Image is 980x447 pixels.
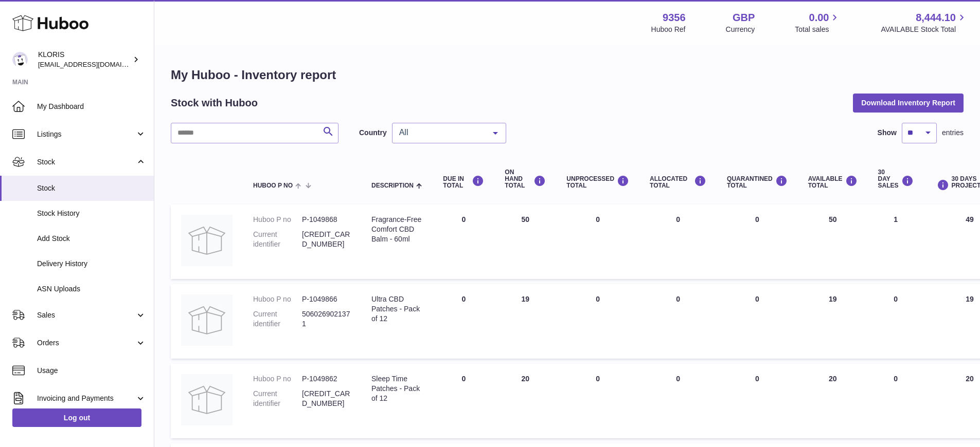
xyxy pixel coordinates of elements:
td: 20 [494,364,556,438]
span: Sales [37,310,135,320]
dd: P-1049862 [302,374,351,384]
div: Currency [726,25,755,34]
span: 0 [755,295,759,303]
h1: My Huboo - Inventory report [171,67,964,83]
strong: GBP [733,11,755,25]
td: 0 [556,204,639,279]
dt: Huboo P no [253,374,302,384]
img: huboo@kloriscbd.com [12,52,28,67]
span: Invoicing and Payments [37,394,135,403]
div: QUARANTINED Total [727,175,788,189]
span: AVAILABLE Stock Total [881,25,968,34]
span: Stock [37,183,146,193]
div: Sleep Time Patches - Pack of 12 [371,374,422,403]
td: 1 [868,204,924,279]
dd: P-1049866 [302,294,351,304]
span: Stock History [37,209,146,218]
span: My Dashboard [37,102,146,111]
td: 0 [868,364,924,438]
span: Orders [37,338,135,348]
a: 8,444.10 AVAILABLE Stock Total [881,11,968,34]
td: 50 [798,204,868,279]
span: 0 [755,375,759,383]
img: product image [181,215,233,266]
img: product image [181,294,233,346]
dd: 5060269021371 [302,309,351,329]
td: 0 [556,364,639,438]
span: Add Stock [37,234,146,244]
span: Usage [37,366,146,376]
div: UNPROCESSED Total [566,175,629,189]
span: ASN Uploads [37,284,146,294]
div: Ultra CBD Patches - Pack of 12 [371,294,422,324]
dt: Current identifier [253,389,302,408]
td: 0 [868,284,924,359]
strong: 9356 [663,11,686,25]
td: 20 [798,364,868,438]
td: 0 [639,284,717,359]
span: entries [942,128,964,138]
span: Huboo P no [253,182,293,189]
a: Log out [12,408,141,427]
span: Stock [37,157,135,167]
span: Listings [37,129,135,139]
td: 0 [639,364,717,438]
label: Country [359,128,387,138]
span: 0.00 [809,11,829,25]
button: Download Inventory Report [853,94,964,112]
dd: [CREDIT_CARD_NUMBER] [302,230,351,249]
dt: Huboo P no [253,294,302,304]
label: Show [878,128,897,138]
td: 0 [639,204,717,279]
span: [EMAIL_ADDRESS][DOMAIN_NAME] [38,60,151,68]
div: AVAILABLE Total [808,175,858,189]
td: 19 [494,284,556,359]
div: ON HAND Total [505,169,546,190]
div: Huboo Ref [651,25,686,34]
span: Description [371,182,414,189]
a: 0.00 Total sales [795,11,841,34]
dt: Current identifier [253,230,302,249]
img: product image [181,374,233,425]
span: 0 [755,215,759,223]
dd: [CREDIT_CARD_NUMBER] [302,389,351,408]
td: 0 [433,364,494,438]
div: Fragrance-Free Comfort CBD Balm - 60ml [371,215,422,244]
dt: Huboo P no [253,215,302,225]
div: ALLOCATED Total [650,175,706,189]
td: 50 [494,204,556,279]
dt: Current identifier [253,309,302,329]
dd: P-1049868 [302,215,351,225]
span: 8,444.10 [916,11,956,25]
div: 30 DAY SALES [878,169,914,190]
span: Total sales [795,25,841,34]
span: Delivery History [37,259,146,269]
td: 0 [433,284,494,359]
span: All [397,127,485,138]
td: 19 [798,284,868,359]
div: DUE IN TOTAL [443,175,484,189]
h2: Stock with Huboo [171,96,258,110]
td: 0 [433,204,494,279]
td: 0 [556,284,639,359]
div: KLORIS [38,50,131,69]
